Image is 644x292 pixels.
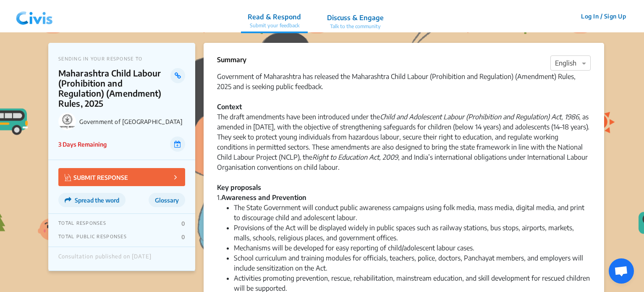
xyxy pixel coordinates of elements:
button: Log In / Sign Up [576,10,631,23]
div: Consultation published on [DATE] [58,253,152,264]
button: Glossary [149,193,185,207]
p: Submit your feedback [248,22,301,29]
p: Government of [GEOGRAPHIC_DATA] [79,118,185,125]
p: 0 [181,234,185,240]
p: 0 [181,220,185,227]
li: School curriculum and training modules for officials, teachers, police, doctors, Panchayat member... [234,253,591,273]
button: Spread the word [58,193,126,207]
p: Talk to the community [327,23,384,30]
em: Right to Education Act, 2009 [312,153,398,161]
p: Maharashtra Child Labour (Prohibition and Regulation) (Amendment) Rules, 2025 [58,68,170,108]
em: Child and Adolescent Labour (Prohibition and Regulation) Act, 1986 [380,113,579,121]
strong: Awareness and Prevention [221,193,306,202]
a: Open chat [609,258,634,284]
div: Government of Maharashtra has released the Maharashtra Child Labour (Prohibition and Regulation) ... [217,71,591,203]
li: The State Government will conduct public awareness campaigns using folk media, mass media, digita... [234,203,591,223]
p: SENDING IN YOUR RESPONSE TO [58,56,185,61]
p: SUBMIT RESPONSE [65,172,128,182]
li: Mechanisms will be developed for easy reporting of child/adolescent labour cases. [234,243,591,253]
p: TOTAL RESPONSES [58,220,106,227]
li: Provisions of the Act will be displayed widely in public spaces such as railway stations, bus sto... [234,223,591,243]
img: navlogo.png [13,4,56,29]
strong: Key proposals [217,183,261,192]
img: Government of Maharashtra logo [58,113,76,130]
strong: Context [217,103,242,111]
span: Spread the word [75,197,119,204]
button: SUBMIT RESPONSE [58,168,185,186]
p: TOTAL PUBLIC RESPONSES [58,234,127,240]
p: 3 Days Remaining [58,140,107,149]
p: Read & Respond [248,12,301,22]
p: Summary [217,55,246,65]
span: Glossary [155,197,179,204]
p: Discuss & Engage [327,13,384,23]
img: Vector.jpg [65,174,71,181]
